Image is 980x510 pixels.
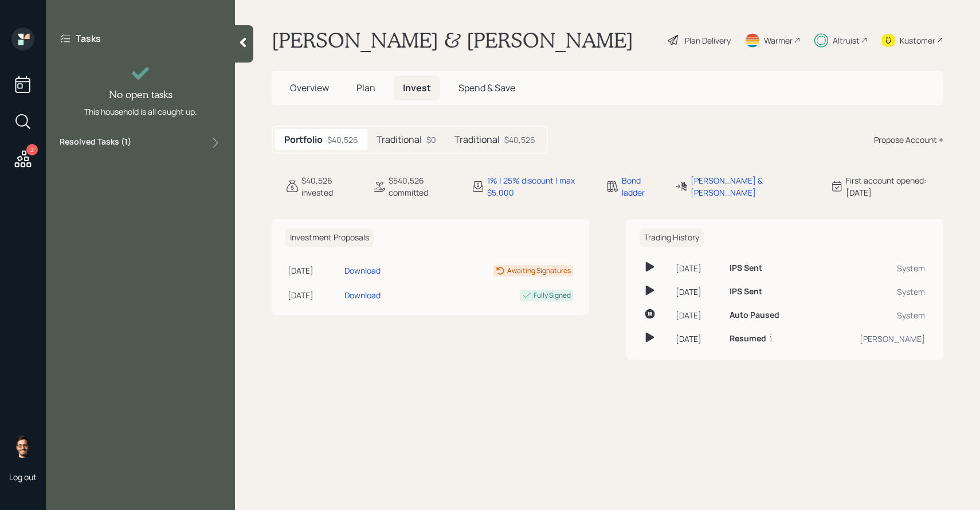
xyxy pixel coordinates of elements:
div: [DATE] [288,289,340,301]
h6: IPS Sent [730,263,762,273]
h5: Traditional [454,134,500,145]
div: $540,526 committed [389,174,457,198]
h1: [PERSON_NAME] & [PERSON_NAME] [272,28,633,53]
div: $40,526 invested [301,174,359,198]
div: First account opened: [DATE] [846,174,943,198]
div: [DATE] [676,286,720,298]
div: System [820,262,925,274]
div: System [820,286,925,298]
div: $40,526 [504,134,535,146]
h5: Traditional [377,134,422,145]
div: [DATE] [676,262,720,274]
div: [DATE] [288,264,340,277]
div: Altruist [833,34,860,46]
div: $40,526 [327,134,358,146]
div: $0 [426,134,436,146]
div: System [820,309,925,321]
img: sami-boghos-headshot.png [11,435,34,458]
h4: No open tasks [109,88,173,101]
div: Download [344,289,381,301]
span: Invest [403,81,431,94]
h6: Auto Paused [730,310,779,320]
span: Spend & Save [458,81,515,94]
div: Bond ladder [622,174,660,198]
div: [DATE] [676,333,720,345]
div: Fully Signed [534,290,571,301]
span: Plan [356,81,375,94]
div: Plan Delivery [685,34,731,46]
div: Awaiting Signatures [507,266,571,276]
label: Resolved Tasks ( 1 ) [60,136,131,150]
div: 2 [26,144,38,155]
h5: Portfolio [284,134,323,145]
div: This household is all caught up. [84,106,197,118]
h6: Investment Proposals [285,228,374,247]
span: Overview [290,81,329,94]
div: 1% | 25% discount | max $5,000 [487,174,592,198]
div: [PERSON_NAME] & [PERSON_NAME] [691,174,817,198]
div: Propose Account + [874,134,943,146]
label: Tasks [76,32,101,45]
div: Download [344,264,381,277]
div: Kustomer [900,34,935,46]
div: [DATE] [676,309,720,321]
h6: IPS Sent [730,287,762,297]
div: [PERSON_NAME] [820,333,925,345]
div: Log out [9,472,37,482]
div: Warmer [764,34,793,46]
h6: Trading History [640,228,704,247]
h6: Resumed [730,334,766,344]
